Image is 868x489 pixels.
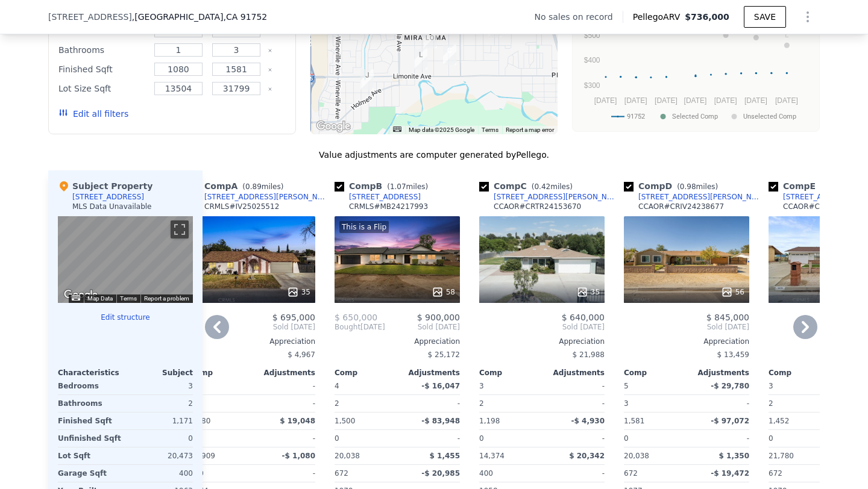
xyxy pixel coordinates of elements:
[400,430,460,447] div: -
[573,350,605,359] span: $ 21,988
[479,434,484,443] span: 0
[479,417,500,425] span: 1,198
[479,192,619,202] a: [STREET_ADDRESS][PERSON_NAME]
[785,31,788,39] text: L
[400,395,460,412] div: -
[421,382,460,390] span: -$ 16,047
[685,12,729,22] span: $736,000
[190,395,250,412] div: 1
[335,382,339,390] span: 4
[584,56,600,64] text: $400
[672,113,718,120] text: Selected Comp
[58,216,193,303] div: Map
[769,180,866,192] div: Comp E
[313,119,353,134] img: Google
[287,286,310,298] div: 35
[120,295,137,302] a: Terms (opens in new tab)
[58,447,123,464] div: Lot Sqft
[638,202,724,211] div: CCAOR # CRIV24238677
[58,430,123,447] div: Unfinished Sqft
[624,192,764,202] a: [STREET_ADDRESS][PERSON_NAME]
[479,322,605,332] span: Sold [DATE]
[335,337,460,346] div: Appreciation
[72,192,144,202] div: [STREET_ADDRESS]
[190,192,330,202] a: [STREET_ADDRESS][PERSON_NAME]
[335,368,397,378] div: Comp
[584,31,600,40] text: $500
[624,434,629,443] span: 0
[576,286,600,298] div: 35
[397,368,460,378] div: Adjustments
[190,337,315,346] div: Appreciation
[190,368,253,378] div: Comp
[237,182,288,191] span: ( miles)
[706,313,749,322] span: $ 845,000
[769,368,831,378] div: Comp
[672,182,723,191] span: ( miles)
[335,322,360,332] span: Bought
[534,11,622,23] div: No sales on record
[494,192,619,202] div: [STREET_ADDRESS][PERSON_NAME]
[280,417,315,425] span: $ 19,048
[335,322,385,332] div: [DATE]
[769,452,794,460] span: 21,780
[479,452,505,460] span: 14,374
[624,322,749,332] span: Sold [DATE]
[128,465,193,482] div: 400
[409,126,474,133] span: Map data ©2025 Google
[769,434,773,443] span: 0
[544,395,605,412] div: -
[479,395,539,412] div: 2
[569,452,605,460] span: $ 20,342
[443,45,456,65] div: 6026 Dodd St
[479,368,542,378] div: Comp
[594,96,617,105] text: [DATE]
[744,6,786,28] button: SAVE
[680,182,696,191] span: 0.98
[714,96,737,105] text: [DATE]
[743,113,796,120] text: Unselected Comp
[190,452,215,460] span: 20,909
[58,108,128,120] button: Edit all filters
[584,81,600,90] text: $300
[542,368,605,378] div: Adjustments
[349,192,421,202] div: [STREET_ADDRESS]
[633,11,685,23] span: Pellego ARV
[61,287,101,303] img: Google
[562,313,605,322] span: $ 640,000
[204,192,330,202] div: [STREET_ADDRESS][PERSON_NAME]
[223,12,267,22] span: , CA 91752
[128,395,193,412] div: 2
[255,430,315,447] div: -
[128,430,193,447] div: 0
[268,87,272,92] button: Clear
[627,113,645,120] text: 91752
[655,96,678,105] text: [DATE]
[335,452,360,460] span: 20,038
[268,48,272,53] button: Clear
[769,382,773,390] span: 3
[421,417,460,425] span: -$ 83,948
[482,126,498,133] a: Terms (opens in new tab)
[624,417,644,425] span: 1,581
[58,313,193,322] button: Edit structure
[721,286,744,298] div: 56
[349,202,428,211] div: CRMLS # MB24217993
[335,417,355,425] span: 1,500
[544,378,605,394] div: -
[339,221,389,233] div: This is a Flip
[544,465,605,482] div: -
[87,294,113,303] button: Map Data
[253,368,315,378] div: Adjustments
[255,465,315,482] div: -
[125,368,193,378] div: Subject
[711,382,749,390] span: -$ 29,780
[48,11,132,23] span: [STREET_ADDRESS]
[494,202,581,211] div: CCAOR # CRTR24153670
[624,382,629,390] span: 5
[417,313,460,322] span: $ 900,000
[744,96,767,105] text: [DATE]
[424,28,437,48] div: 10520 58th St
[132,11,267,23] span: , [GEOGRAPHIC_DATA]
[128,413,193,429] div: 1,171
